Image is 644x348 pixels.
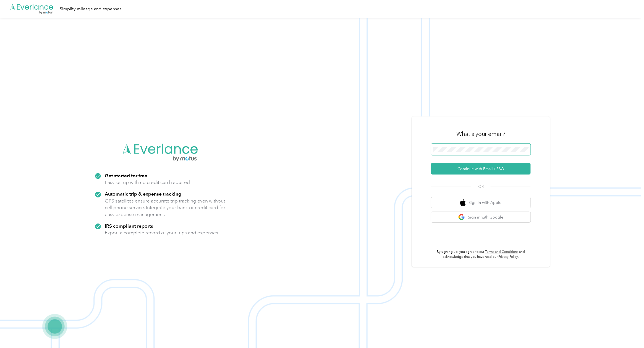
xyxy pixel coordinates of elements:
p: Easy set up with no credit card required [105,179,190,186]
button: Continue with Email / SSO [431,163,531,175]
p: By signing up, you agree to our and acknowledge that you have read our . [431,250,531,259]
strong: Automatic trip & expense tracking [105,191,181,197]
span: OR [471,184,491,189]
p: Export a complete record of your trips and expenses. [105,229,219,236]
h3: What's your email? [456,130,506,138]
a: Terms and Conditions [485,250,519,254]
div: Simplify mileage and expenses [60,6,121,12]
p: GPS satellites ensure accurate trip tracking even without cell phone service. Integrate your bank... [105,198,226,218]
strong: IRS compliant reports [105,223,153,229]
button: google logoSign in with Google [431,212,531,223]
a: Privacy Policy [499,255,518,259]
strong: Get started for free [105,173,147,178]
button: apple logoSign in with Apple [431,197,531,208]
img: apple logo [460,199,466,206]
img: google logo [458,214,465,221]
